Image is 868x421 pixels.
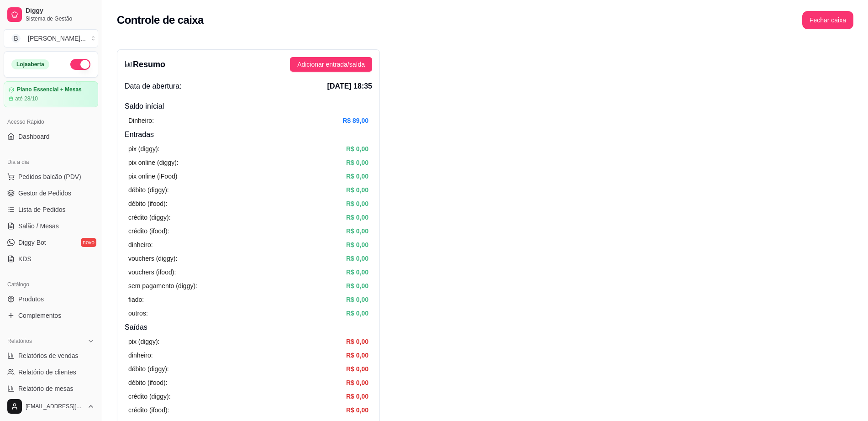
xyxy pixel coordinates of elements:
[4,186,98,200] a: Gestor de Pedidos
[4,129,98,144] a: Dashboard
[297,59,365,69] span: Adicionar entrada/saída
[125,129,372,140] h4: Entradas
[346,267,368,277] article: R$ 0,00
[18,205,66,214] span: Lista de Pedidos
[4,348,98,363] a: Relatórios de vendas
[4,252,98,266] a: KDS
[4,219,98,233] a: Salão / Mesas
[4,81,98,107] a: Plano Essencial + Mesasaté 28/10
[346,378,368,388] article: R$ 0,00
[4,381,98,396] a: Relatório de mesas
[346,199,368,209] article: R$ 0,00
[26,403,84,410] span: [EMAIL_ADDRESS][DOMAIN_NAME]
[18,221,59,231] span: Salão / Mesas
[18,238,46,247] span: Diggy Bot
[128,116,154,126] article: Dinheiro:
[128,240,153,250] article: dinheiro:
[4,308,98,323] a: Complementos
[128,405,169,415] article: crédito (ifood):
[11,59,49,69] div: Loja aberta
[128,281,197,291] article: sem pagamento (diggy):
[125,58,165,71] h3: Resumo
[128,391,171,401] article: crédito (diggy):
[290,57,372,72] button: Adicionar entrada/saída
[128,267,176,277] article: vouchers (ifood):
[70,59,90,70] button: Alterar Status
[11,34,21,43] span: B
[346,308,368,318] article: R$ 0,00
[28,34,86,43] div: [PERSON_NAME] ...
[18,172,81,181] span: Pedidos balcão (PDV)
[346,171,368,181] article: R$ 0,00
[128,350,153,360] article: dinheiro:
[346,144,368,154] article: R$ 0,00
[18,384,74,393] span: Relatório de mesas
[18,351,79,360] span: Relatórios de vendas
[346,337,368,347] article: R$ 0,00
[346,158,368,168] article: R$ 0,00
[346,281,368,291] article: R$ 0,00
[346,253,368,263] article: R$ 0,00
[18,368,76,377] span: Relatório de clientes
[17,86,82,93] article: Plano Essencial + Mesas
[128,171,177,181] article: pix online (iFood)
[125,81,182,92] span: Data de abertura:
[327,81,372,92] span: [DATE] 18:35
[4,29,98,47] button: Select a team
[128,364,169,374] article: débito (diggy):
[26,15,95,22] span: Sistema de Gestão
[15,95,38,102] article: até 28/10
[128,158,179,168] article: pix online (diggy):
[128,295,144,305] article: fiado:
[125,101,372,112] h4: Saldo inícial
[128,185,169,195] article: débito (diggy):
[346,350,368,360] article: R$ 0,00
[342,116,368,126] article: R$ 89,00
[346,364,368,374] article: R$ 0,00
[346,391,368,401] article: R$ 0,00
[18,132,50,141] span: Dashboard
[4,202,98,217] a: Lista de Pedidos
[4,292,98,306] a: Produtos
[128,308,148,318] article: outros:
[128,337,159,347] article: pix (diggy):
[346,226,368,236] article: R$ 0,00
[26,7,95,15] span: Diggy
[4,277,98,292] div: Catálogo
[128,144,159,154] article: pix (diggy):
[346,295,368,305] article: R$ 0,00
[7,337,32,345] span: Relatórios
[125,322,372,333] h4: Saídas
[4,4,98,26] a: DiggySistema de Gestão
[18,189,71,198] span: Gestor de Pedidos
[802,11,853,29] button: Fechar caixa
[128,199,168,209] article: débito (ifood):
[4,395,98,417] button: [EMAIL_ADDRESS][DOMAIN_NAME]
[4,365,98,379] a: Relatório de clientes
[117,13,204,27] h2: Controle de caixa
[18,254,32,263] span: KDS
[128,212,171,222] article: crédito (diggy):
[4,155,98,169] div: Dia a dia
[346,405,368,415] article: R$ 0,00
[125,60,133,68] span: bar-chart
[4,169,98,184] button: Pedidos balcão (PDV)
[18,295,44,304] span: Produtos
[4,115,98,129] div: Acesso Rápido
[128,226,169,236] article: crédito (ifood):
[346,212,368,222] article: R$ 0,00
[4,235,98,250] a: Diggy Botnovo
[128,378,168,388] article: débito (ifood):
[18,311,61,320] span: Complementos
[346,240,368,250] article: R$ 0,00
[346,185,368,195] article: R$ 0,00
[128,253,177,263] article: vouchers (diggy):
